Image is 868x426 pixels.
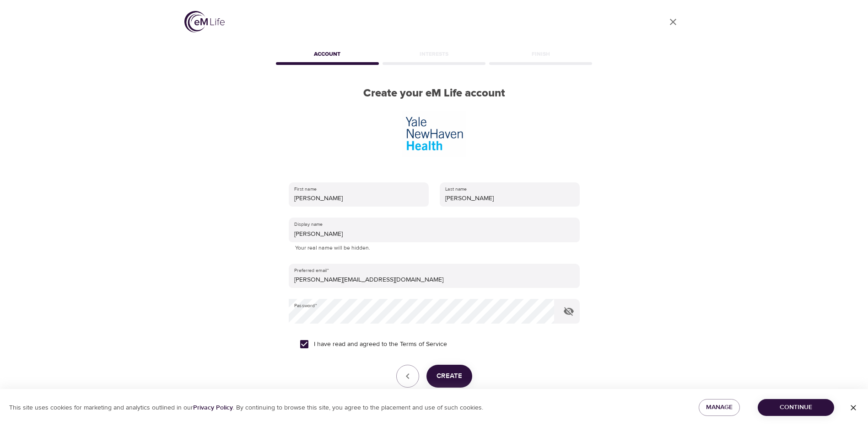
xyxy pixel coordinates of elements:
button: Create [426,365,472,388]
span: Continue [765,402,827,413]
p: Your real name will be hidden. [295,244,573,253]
a: Privacy Policy [193,404,233,412]
h2: Create your eM Life account [274,87,594,100]
span: Manage [706,402,733,413]
a: Terms of Service [400,340,447,349]
button: Continue [758,399,834,416]
a: close [662,11,684,33]
img: Yale%20New%20Haven%202.jpg [402,111,465,157]
span: I have read and agreed to the [314,340,447,349]
button: Manage [699,399,740,416]
span: Create [437,370,462,382]
img: logo [184,11,225,32]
